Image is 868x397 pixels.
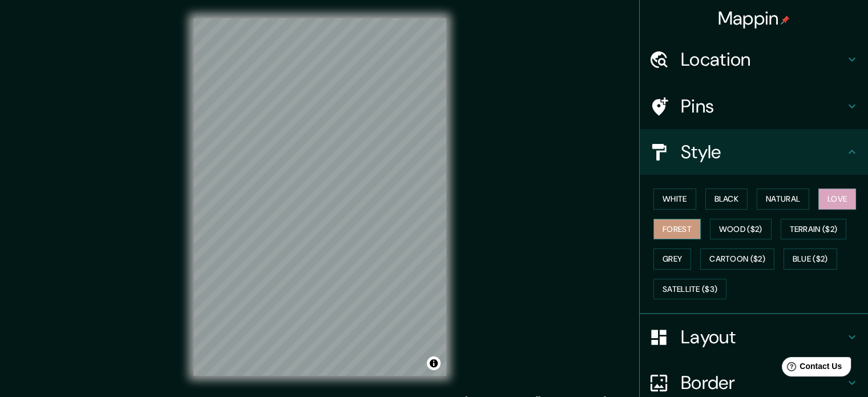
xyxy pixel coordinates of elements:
img: pin-icon.png [781,15,790,25]
button: Natural [757,189,809,210]
button: Blue ($2) [784,248,837,270]
button: Toggle attribution [427,356,441,370]
button: Forest [653,219,701,240]
button: Wood ($2) [710,219,772,240]
h4: Layout [681,326,845,348]
button: Terrain ($2) [781,219,847,240]
div: Layout [640,314,868,360]
button: Cartoon ($2) [700,248,774,270]
canvas: Map [193,18,446,376]
h4: Border [681,371,845,394]
button: White [653,189,696,210]
h4: Style [681,141,845,163]
h4: Mappin [718,7,790,30]
h4: Location [681,48,845,71]
button: Black [705,189,748,210]
div: Style [640,129,868,175]
div: Location [640,37,868,82]
button: Grey [653,248,691,270]
h4: Pins [681,95,845,118]
button: Satellite ($3) [653,279,726,300]
button: Love [818,189,856,210]
div: Pins [640,83,868,129]
iframe: Help widget launcher [766,352,855,384]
